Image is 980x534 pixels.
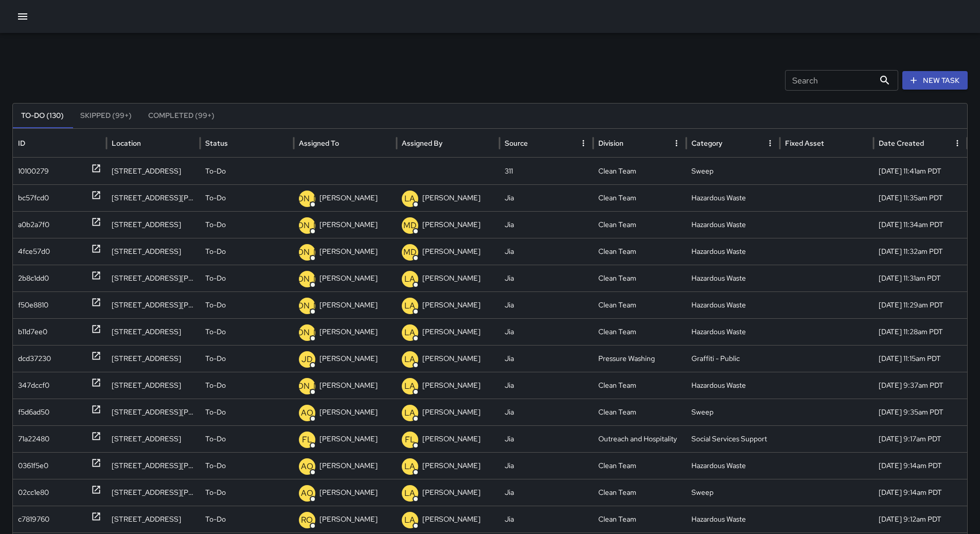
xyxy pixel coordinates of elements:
[404,487,415,499] p: LA
[422,453,480,479] p: [PERSON_NAME]
[18,372,49,399] div: 347dccf0
[205,139,228,148] div: Status
[686,452,780,479] div: Hazardous Waste
[205,238,226,265] p: To-Do
[112,139,141,148] div: Location
[404,353,415,366] p: LA
[593,238,687,265] div: Clean Team
[319,238,378,265] p: [PERSON_NAME]
[576,136,591,150] button: Source column menu
[205,372,226,399] p: To-Do
[205,479,226,506] p: To-Do
[593,158,687,184] div: Clean Team
[18,319,47,345] div: b11d7ee0
[686,345,780,372] div: Graffiti - Public
[874,265,967,291] div: 10/15/2025, 11:31am PDT
[273,273,341,285] p: [PERSON_NAME]
[422,185,480,211] p: [PERSON_NAME]
[18,479,49,506] div: 02cc1e80
[593,318,687,345] div: Clean Team
[422,292,480,318] p: [PERSON_NAME]
[500,291,593,318] div: Jia
[500,318,593,345] div: Jia
[205,319,226,345] p: To-Do
[273,246,341,259] p: [PERSON_NAME]
[205,399,226,425] p: To-Do
[18,292,48,318] div: f50e8810
[505,139,528,148] div: Source
[319,479,378,506] p: [PERSON_NAME]
[106,345,200,372] div: 1169 Market Street
[205,212,226,238] p: To-Do
[301,487,313,499] p: AO
[422,346,480,372] p: [PERSON_NAME]
[500,479,593,506] div: Jia
[500,425,593,452] div: Jia
[319,292,378,318] p: [PERSON_NAME]
[106,158,200,184] div: 292 Linden Street
[405,434,415,446] p: FL
[205,453,226,479] p: To-Do
[874,425,967,452] div: 10/15/2025, 9:17am PDT
[593,479,687,506] div: Clean Team
[686,506,780,532] div: Hazardous Waste
[593,265,687,291] div: Clean Team
[18,453,48,479] div: 0361f5e0
[593,399,687,425] div: Clean Team
[106,372,200,399] div: 171 Grove Street
[319,265,378,291] p: [PERSON_NAME]
[205,506,226,532] p: To-Do
[18,506,49,532] div: c7819760
[593,372,687,399] div: Clean Team
[902,71,968,90] button: New Task
[686,318,780,345] div: Hazardous Waste
[422,265,480,291] p: [PERSON_NAME]
[18,238,50,265] div: 4fce57d0
[874,479,967,506] div: 10/15/2025, 9:14am PDT
[422,426,480,452] p: [PERSON_NAME]
[422,506,480,532] p: [PERSON_NAME]
[686,238,780,265] div: Hazardous Waste
[500,238,593,265] div: Jia
[302,434,312,446] p: FL
[205,265,226,291] p: To-Do
[403,246,417,259] p: MD
[106,452,200,479] div: 301 Gough Street
[106,291,200,318] div: 3537 Fulton Street
[273,193,341,205] p: [PERSON_NAME]
[319,372,378,399] p: [PERSON_NAME]
[950,136,965,150] button: Date Created column menu
[319,212,378,238] p: [PERSON_NAME]
[106,479,200,506] div: 300 Gough Street
[273,380,341,392] p: [PERSON_NAME]
[691,139,722,148] div: Category
[593,345,687,372] div: Pressure Washing
[686,425,780,452] div: Social Services Support
[500,265,593,291] div: Jia
[319,453,378,479] p: [PERSON_NAME]
[404,326,415,339] p: LA
[273,219,341,232] p: [PERSON_NAME]
[593,452,687,479] div: Clean Team
[500,158,593,184] div: 311
[874,238,967,265] div: 10/15/2025, 11:32am PDT
[106,506,200,532] div: 280 Fell Street
[205,158,226,184] p: To-Do
[686,479,780,506] div: Sweep
[319,426,378,452] p: [PERSON_NAME]
[874,345,967,372] div: 10/15/2025, 11:15am PDT
[18,426,49,452] div: 71a22480
[686,291,780,318] div: Hazardous Waste
[301,353,313,366] p: JD
[404,380,415,392] p: LA
[593,211,687,238] div: Clean Team
[319,399,378,425] p: [PERSON_NAME]
[686,211,780,238] div: Hazardous Waste
[301,460,313,473] p: AO
[500,211,593,238] div: Jia
[18,185,49,211] div: bc57fcd0
[301,407,313,419] p: AO
[598,139,623,148] div: Division
[500,345,593,372] div: Jia
[874,318,967,345] div: 10/15/2025, 11:28am PDT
